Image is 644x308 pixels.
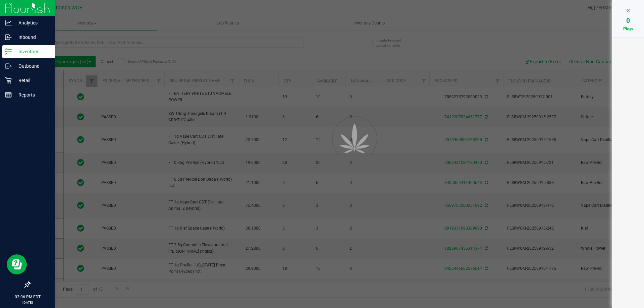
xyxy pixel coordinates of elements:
p: 03:06 PM EDT [3,294,52,300]
inline-svg: Outbound [5,63,12,69]
p: Outbound [12,62,52,70]
p: Analytics [12,19,52,27]
p: Retail [12,76,52,84]
p: [DATE] [3,300,52,305]
p: Reports [12,91,52,99]
inline-svg: Inventory [5,48,12,55]
inline-svg: Reports [5,91,12,98]
span: 0 [626,16,630,24]
p: Inventory [12,48,52,56]
inline-svg: Retail [5,77,12,84]
p: Inbound [12,33,52,41]
span: Pkgs [623,26,633,31]
iframe: Resource center [7,254,27,274]
inline-svg: Inbound [5,34,12,41]
inline-svg: Analytics [5,19,12,26]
